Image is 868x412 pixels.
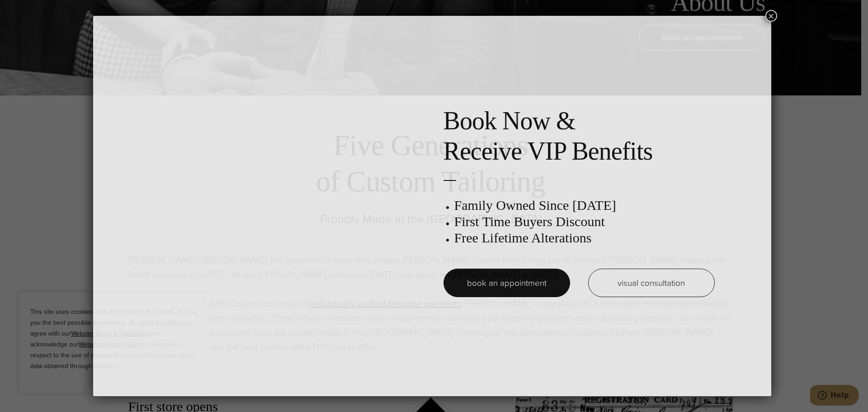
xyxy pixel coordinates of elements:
[443,106,715,166] h2: Book Now & Receive VIP Benefits
[20,6,39,14] span: Help
[588,269,715,297] a: visual consultation
[765,10,777,22] button: Close
[454,197,715,213] h3: Family Owned Since [DATE]
[454,213,715,230] h3: First Time Buyers Discount
[443,269,570,297] a: book an appointment
[454,230,715,246] h3: Free Lifetime Alterations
